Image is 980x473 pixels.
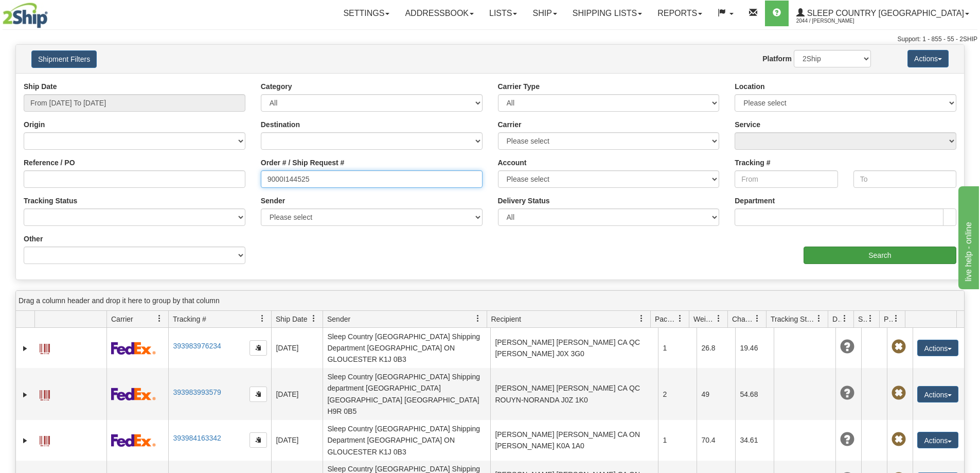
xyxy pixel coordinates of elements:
[335,1,397,26] a: Settings
[250,340,267,356] button: Copy to clipboard
[658,420,697,460] td: 1
[3,3,48,28] img: logo2044.jpg
[956,184,979,289] iframe: chat widget
[565,1,650,26] a: Shipping lists
[858,314,867,324] span: Shipment Issues
[732,314,754,324] span: Charge
[917,386,958,402] button: Actions
[805,9,964,17] span: Sleep Country [GEOGRAPHIC_DATA]
[482,1,525,26] a: Lists
[305,310,323,327] a: Ship Date filter column settings
[697,368,735,420] td: 49
[271,420,323,460] td: [DATE]
[24,119,45,130] label: Origin
[276,314,307,324] span: Ship Date
[697,328,735,368] td: 26.8
[735,420,774,460] td: 34.61
[525,1,564,26] a: Ship
[323,420,490,460] td: Sleep Country [GEOGRAPHIC_DATA] Shipping Department [GEOGRAPHIC_DATA] ON GLOUCESTER K1J 0B3
[796,16,874,26] span: 2044 / [PERSON_NAME]
[735,328,774,368] td: 19.46
[490,420,658,460] td: [PERSON_NAME] [PERSON_NAME] CA ON [PERSON_NAME] K0A 1A0
[917,340,958,356] button: Actions
[490,328,658,368] td: [PERSON_NAME] [PERSON_NAME] CA QC [PERSON_NAME] J0X 3G0
[261,157,345,168] label: Order # / Ship Request #
[853,170,956,188] input: To
[20,343,30,354] a: Expand
[735,157,770,168] label: Tracking #
[173,342,221,350] a: 393983976234
[250,387,267,402] button: Copy to clipboard
[810,310,828,327] a: Tracking Status filter column settings
[693,314,715,324] span: Weight
[650,1,710,26] a: Reports
[20,435,30,446] a: Expand
[31,50,97,68] button: Shipment Filters
[892,340,906,354] span: Pickup Not Assigned
[735,196,775,206] label: Department
[832,314,841,324] span: Delivery Status
[250,432,267,448] button: Copy to clipboard
[173,314,206,324] span: Tracking #
[498,119,522,130] label: Carrier
[907,50,949,67] button: Actions
[111,342,156,355] img: 2 - FedEx Express®
[884,314,893,324] span: Pickup Status
[323,328,490,368] td: Sleep Country [GEOGRAPHIC_DATA] Shipping Department [GEOGRAPHIC_DATA] ON GLOUCESTER K1J 0B3
[892,386,906,400] span: Pickup Not Assigned
[749,310,766,327] a: Charge filter column settings
[887,310,905,327] a: Pickup Status filter column settings
[24,196,77,206] label: Tracking Status
[40,339,50,356] a: Label
[173,434,221,442] a: 393984163342
[173,388,221,396] a: 393983993579
[271,328,323,368] td: [DATE]
[261,196,285,206] label: Sender
[261,119,300,130] label: Destination
[16,291,964,311] div: grid grouping header
[836,310,853,327] a: Delivery Status filter column settings
[40,431,50,448] a: Label
[254,310,271,327] a: Tracking # filter column settings
[655,314,676,324] span: Packages
[710,310,727,327] a: Weight filter column settings
[111,434,156,447] img: 2 - FedEx Express®
[271,368,323,420] td: [DATE]
[498,196,550,206] label: Delivery Status
[40,386,50,402] a: Label
[771,314,815,324] span: Tracking Status
[840,432,854,447] span: Unknown
[469,310,487,327] a: Sender filter column settings
[658,368,697,420] td: 2
[917,432,958,448] button: Actions
[697,420,735,460] td: 70.4
[151,310,168,327] a: Carrier filter column settings
[804,247,956,264] input: Search
[498,81,540,92] label: Carrier Type
[658,328,697,368] td: 1
[840,340,854,354] span: Unknown
[498,157,527,168] label: Account
[762,54,792,64] label: Platform
[633,310,650,327] a: Recipient filter column settings
[327,314,350,324] span: Sender
[24,157,75,168] label: Reference / PO
[8,6,95,19] div: live help - online
[490,368,658,420] td: [PERSON_NAME] [PERSON_NAME] CA QC ROUYN-NORANDA J0Z 1K0
[261,81,292,92] label: Category
[111,388,156,400] img: 2 - FedEx Express®
[397,1,482,26] a: Addressbook
[24,234,43,244] label: Other
[735,81,764,92] label: Location
[111,314,133,324] span: Carrier
[840,386,854,400] span: Unknown
[892,432,906,447] span: Pickup Not Assigned
[735,170,838,188] input: From
[323,368,490,420] td: Sleep Country [GEOGRAPHIC_DATA] Shipping department [GEOGRAPHIC_DATA] [GEOGRAPHIC_DATA] [GEOGRAPH...
[735,368,774,420] td: 54.68
[491,314,521,324] span: Recipient
[671,310,689,327] a: Packages filter column settings
[735,119,760,130] label: Service
[20,390,30,400] a: Expand
[3,35,977,44] div: Support: 1 - 855 - 55 - 2SHIP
